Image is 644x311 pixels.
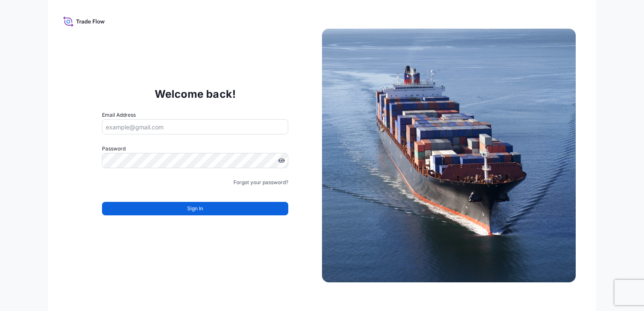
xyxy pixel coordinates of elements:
img: Ship illustration [322,29,576,282]
span: Sign In [187,204,203,213]
input: example@gmail.com [102,119,288,134]
button: Show password [278,157,285,164]
a: Forgot your password? [233,178,288,187]
button: Sign In [102,202,288,215]
label: Password [102,145,288,153]
label: Email Address [102,111,136,119]
p: Welcome back! [155,87,236,101]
